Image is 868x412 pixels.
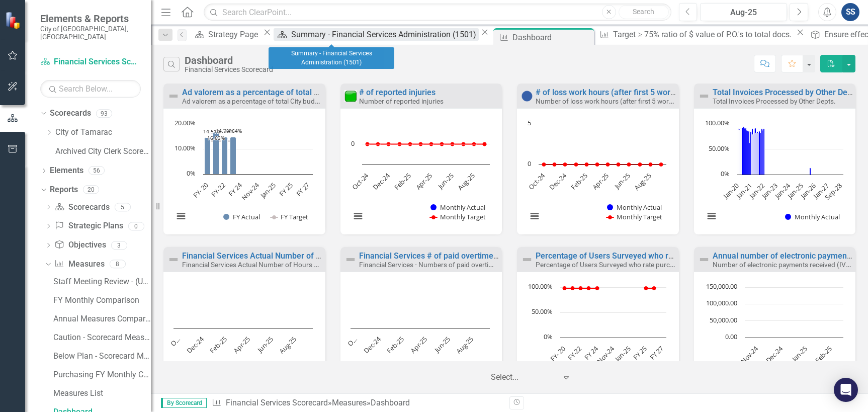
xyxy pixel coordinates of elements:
[738,344,760,365] text: Nov-24
[762,130,763,175] path: Dec-21, 87.74373259. Monthly Actual.
[456,171,477,192] text: Aug-25
[51,385,151,401] a: Measures List
[167,254,180,266] img: Not Defined
[746,181,766,201] text: Jan-22
[752,134,754,175] path: Mar-21, 80.08849558. Monthly Actual.
[713,88,861,97] a: Total Invoices Processed by Other Depts.
[713,97,836,105] small: Total Invoices Processed by Other Depts.
[208,28,261,41] div: Strategy Page
[51,348,151,364] a: Below Plan - Scorecard Measures Overview
[430,212,486,221] button: Show Monthly Target
[754,128,756,175] path: May-21, 91.81494662. Monthly Actual.
[128,222,144,230] div: 0
[435,171,455,191] text: Jun-25
[51,367,151,383] a: Purchasing FY Monthly Comparison
[408,335,428,355] text: Apr-25
[359,260,517,269] small: Financial Services - Numbers of paid overtime hours
[365,124,485,144] g: Monthly Actual, series 1 of 2. Bar series with 12 bars.
[700,3,787,21] button: Aug-25
[725,332,737,341] text: 0.00
[699,282,848,395] svg: Interactive chart
[54,202,109,213] a: Scorecards
[192,181,210,199] text: FY- 20
[294,181,312,198] text: FY 27
[811,181,831,201] text: Jan-27
[359,88,436,97] a: # of reported injuries
[652,286,656,290] path: FY 26, 98. FY Target.
[596,28,794,41] a: Target ≥ 75% ratio of $ value of P.O.'s to total docs.
[758,131,760,175] path: Sept - 21, 85.46255507. Monthly Actual.
[365,142,369,146] path: Oct-24, 0. Monthly Target.
[168,119,320,232] div: Chart. Highcharts interactive chart.
[344,254,357,266] img: Not Defined
[785,212,839,221] button: Show Monthly Actual
[522,282,671,395] svg: Interactive chart
[755,132,757,175] path: Jun-21, 83.01559792. Monthly Actual.
[542,162,546,167] path: Oct-24, 0. Monthly Target.
[659,162,663,167] path: Sep-25, 0. Monthly Target.
[40,80,141,98] input: Search Below...
[744,128,745,175] path: Jul-20, 92. Monthly Actual.
[450,142,454,146] path: Jun-25, 0. Monthly Target.
[698,90,710,102] img: Not Defined
[613,344,633,364] text: Jan-25
[371,398,410,407] div: Dashboard
[351,139,355,148] text: 0
[222,137,228,174] path: FY-22, 14.7. FY Actual.
[813,344,834,365] text: Feb-25
[413,171,433,191] text: Apr-25
[536,96,704,106] small: Number of loss work hours (after first 5 workings days)
[607,203,661,212] button: Show Monthly Actual
[761,128,762,175] path: Nov-21, 90.14925373. Monthly Actual.
[585,162,589,167] path: Feb-25, 0. Monthly Target.
[351,209,365,223] button: View chart menu, Chart
[371,171,392,192] text: Dec-24
[748,131,749,175] path: Nov-20, 86.09715243. Monthly Actual.
[632,171,653,192] text: Aug-25
[96,109,112,118] div: 93
[569,171,589,192] text: Feb-25
[582,344,600,361] text: FY 24
[345,282,497,395] div: Chart. Highcharts interactive chart.
[612,171,632,191] text: Jun-25
[542,162,663,167] g: Monthly Target, series 2 of 2. Line with 12 data points.
[332,398,367,407] a: Measures
[208,335,229,355] text: Feb-25
[53,389,151,398] div: Measures List
[168,282,318,395] svg: Interactive chart
[51,311,151,327] a: Annual Measures Comparison
[168,119,318,232] svg: Interactive chart
[161,398,207,408] span: By Scorecard
[274,28,478,41] a: Summary - Financial Services Administration (1501)
[212,397,502,409] div: » »
[579,286,583,290] path: FY-22, 98. FY Target.
[50,165,83,177] a: Elements
[461,142,465,146] path: Jul-25, 0. Monthly Target.
[648,344,665,362] text: FY 27
[595,344,617,365] text: Nov-24
[606,212,662,221] button: Show Monthly Target
[528,282,553,291] text: 100.00%
[739,129,741,175] path: Mar-20, 88.70523416. Monthly Actual.
[350,171,370,191] text: Oct-24
[638,162,642,167] path: Jul-25, 0. Monthly Target.
[53,370,151,379] div: Purchasing FY Monthly Comparison
[631,344,649,362] text: FY 25
[595,162,599,167] path: Mar-25, 0. Monthly Target.
[226,398,328,407] a: Financial Services Scorecard
[55,146,151,157] a: Archived City Clerk Scorecard
[40,25,141,41] small: City of [GEOGRAPHIC_DATA], [GEOGRAPHIC_DATA]
[54,239,106,251] a: Objectives
[359,251,516,261] a: Financial Services # of paid overtime hours
[192,28,261,41] a: Strategy Page
[291,28,479,41] div: Summary - Financial Services Administration (1501)
[216,127,233,134] text: 14.70%
[798,181,818,201] text: Jan-26
[706,298,737,307] text: 100,000.00
[185,334,206,355] text: Dec-24
[53,352,151,361] div: Below Plan - Scorecard Measures Overview
[704,7,784,19] div: Aug-25
[617,162,621,167] path: May-25, 0. Monthly Target.
[760,132,761,175] path: Oct-21, 82.58785942. Monthly Actual.
[757,132,759,175] path: Aug-21, 83.03130148. Monthly Actual.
